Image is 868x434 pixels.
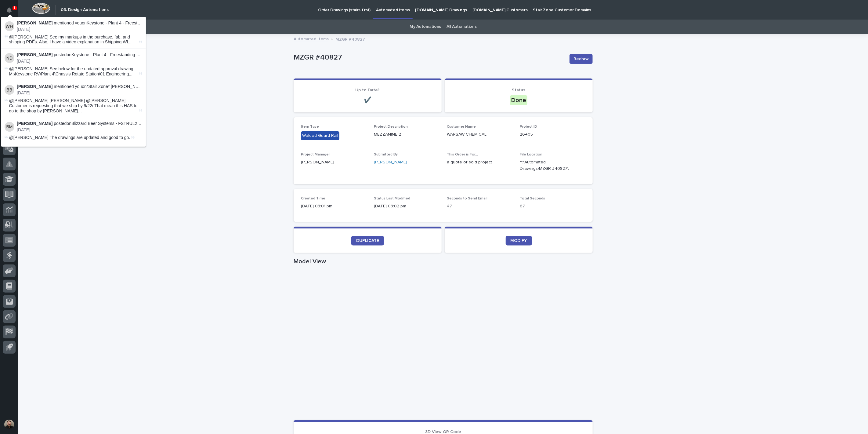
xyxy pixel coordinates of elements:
span: DUPLICATE [356,239,379,243]
p: [DATE] [17,59,142,64]
img: Noah Diaz [5,53,14,63]
p: 67 [520,203,585,210]
a: All Automations [447,20,476,34]
p: [DATE] 03:02 pm [374,203,439,210]
a: My Automations [410,20,441,34]
iframe: Model View [294,268,593,420]
p: MZGR #40827 [335,35,365,42]
span: MODIFY [511,239,527,243]
p: 47 [447,203,512,210]
div: Welded Guard Rail [301,131,339,140]
span: This Order is For... [447,153,478,156]
strong: [PERSON_NAME] [17,84,52,89]
span: Redraw [573,56,589,62]
div: Done [510,95,527,105]
p: MEZZANINE 2 [374,131,439,138]
p: posted on Keystone - Plant 4 - Freestanding Monorail Structure : [17,52,142,57]
p: mentioned you on Keystone - Plant 4 - Freestanding Monorail Structure : [17,20,142,26]
button: Redraw [570,54,593,64]
p: 26405 [520,131,585,138]
img: Workspace Logo [32,3,50,14]
strong: [PERSON_NAME] [17,52,52,57]
span: Status Last Modified [374,197,410,200]
span: Customer Name [447,125,476,129]
a: [PERSON_NAME] [374,159,407,166]
p: 1 [13,6,16,10]
span: Up to Date? [356,88,380,92]
span: @[PERSON_NAME] See my markups in the purchase, fab, and shipping PDFs. Also, I have a video expla... [9,35,138,45]
a: Automated Items [294,35,329,42]
: Y:\Automated Drawings\MZGR #40827\ [520,159,571,172]
p: [DATE] 03:01 pm [301,203,367,210]
span: Total Seconds [520,197,545,200]
span: Submitted By [374,153,398,156]
p: posted on Blizzard Beer Systems - FSTRUL2 Crane System : [17,121,142,126]
span: File Location [520,153,542,156]
strong: [PERSON_NAME] [17,20,52,25]
h1: Model View [294,258,593,265]
strong: [PERSON_NAME] [17,121,52,126]
p: [DATE] [17,90,142,96]
p: [DATE] [17,27,142,32]
span: @[PERSON_NAME] The drawings are updated and good to go. [9,135,130,140]
span: @[PERSON_NAME] [PERSON_NAME] @[PERSON_NAME] Customer is requesting that we ship by 9/22/ That mea... [9,98,138,113]
h2: 03. Design Automations [61,7,109,13]
p: WARSAW CHEMICAL [447,131,512,138]
span: @[PERSON_NAME] See below for the updated approval drawing. M:\Keystone RV\Plant 4\Chassis Rotate ... [9,66,138,77]
p: [PERSON_NAME] [301,159,367,166]
p: mentioned you on *Stair Zone* [PERSON_NAME] - ID Logistics Warehousing LLC - Crossover Project : [17,84,142,89]
img: Ben Miller [5,122,14,132]
button: Notifications [3,4,16,16]
span: Project Description [374,125,408,129]
a: MODIFY [506,236,532,246]
button: users-avatar [3,418,16,431]
a: DUPLICATE [351,236,384,246]
span: Project ID [520,125,537,129]
p: [DATE] [17,127,142,133]
span: Item Type [301,125,319,129]
p: ✔️ [301,97,434,104]
span: Project Manager [301,153,330,156]
img: Brian Bontrager [5,85,14,95]
span: Status [512,88,526,92]
span: 3D View QR Code [425,430,461,434]
p: MZGR #40827 [294,53,565,62]
div: Notifications1 [8,7,16,17]
p: a quote or sold project [447,159,512,166]
img: Weston Hochstetler [5,21,14,31]
span: Seconds to Send Email [447,197,487,200]
span: Created Time [301,197,325,200]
